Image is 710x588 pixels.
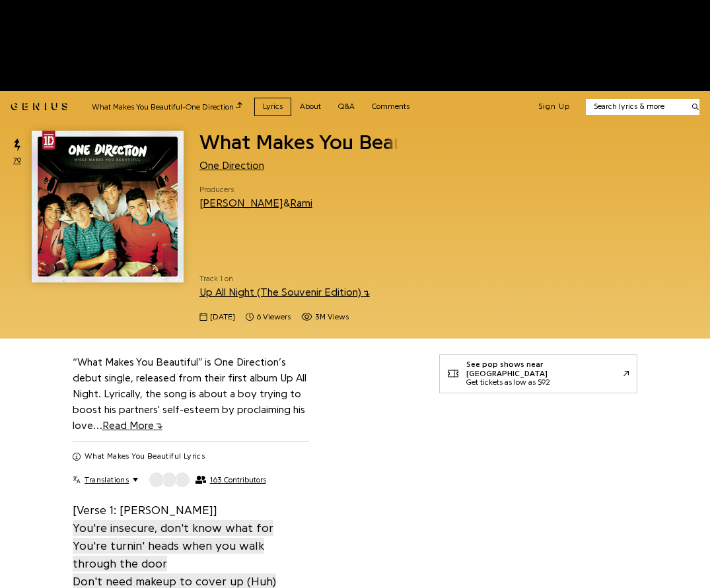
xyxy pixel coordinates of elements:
span: 6 viewers [256,311,291,323]
span: [DATE] [210,311,235,323]
a: Comments [363,98,418,115]
a: Lyrics [254,98,291,115]
a: Q&A [330,98,363,115]
span: 6 viewers [246,311,291,323]
a: [PERSON_NAME] [199,198,283,209]
span: 79 [13,155,21,166]
span: Producers [199,184,312,195]
a: About [291,98,330,115]
a: “What Makes You Beautiful” is One Direction’s debut single, released from their first album Up Al... [73,357,306,431]
span: 3M views [315,311,349,323]
div: & [199,196,312,211]
a: See pop shows near [GEOGRAPHIC_DATA]Get tickets as low as $92 [439,354,637,393]
span: What Makes You Beautiful [199,132,444,153]
span: 2,988,267 views [301,311,349,323]
span: Track 1 on [199,273,398,284]
span: Translations [85,474,129,485]
h2: What Makes You Beautiful Lyrics [85,451,205,462]
span: Read More [102,420,162,431]
img: Cover art for What Makes You Beautiful by One Direction [32,131,184,282]
button: 163 Contributors [149,472,266,488]
button: Translations [73,474,138,485]
span: 163 Contributors [210,475,266,484]
div: See pop shows near [GEOGRAPHIC_DATA] [466,360,623,378]
div: What Makes You Beautiful - One Direction [92,100,242,113]
a: Up All Night (The Souvenir Edition) [199,287,370,298]
a: Rami [290,198,312,209]
input: Search lyrics & more [586,101,684,112]
a: One Direction [199,160,264,171]
button: Sign Up [538,102,570,112]
div: Get tickets as low as $92 [466,378,623,387]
